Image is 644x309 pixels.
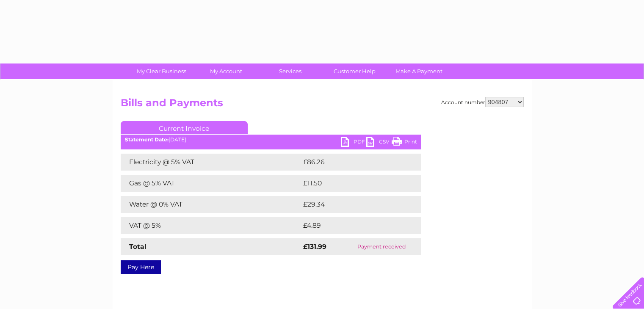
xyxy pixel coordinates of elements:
a: Current Invoice [121,121,248,134]
td: VAT @ 5% [121,217,301,234]
td: Gas @ 5% VAT [121,175,301,192]
a: Print [392,137,417,149]
a: Make A Payment [384,63,454,79]
td: Water @ 0% VAT [121,196,301,213]
a: Services [255,63,325,79]
b: Statement Date: [125,136,169,143]
a: PDF [341,137,366,149]
td: £29.34 [301,196,404,213]
td: £4.89 [301,217,402,234]
td: Payment received [342,238,421,255]
a: My Account [191,63,261,79]
div: Account number [441,97,524,107]
td: £86.26 [301,154,404,171]
td: Electricity @ 5% VAT [121,154,301,171]
a: Pay Here [121,260,161,274]
a: Customer Help [320,63,390,79]
strong: £131.99 [303,243,326,251]
div: [DATE] [121,137,421,143]
td: £11.50 [301,175,403,192]
a: My Clear Business [127,63,196,79]
a: CSV [366,137,392,149]
h2: Bills and Payments [121,97,524,113]
strong: Total [129,243,146,251]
